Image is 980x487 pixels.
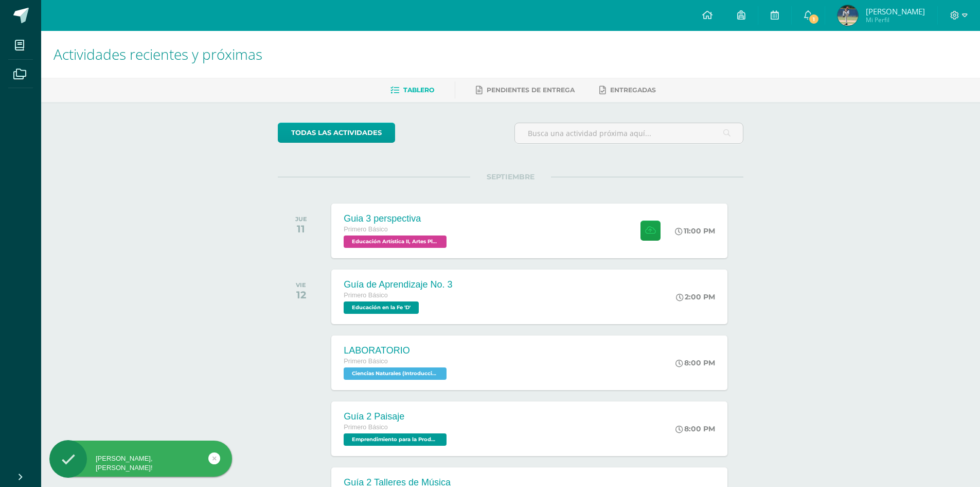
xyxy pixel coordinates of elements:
[295,215,307,223] div: JUE
[866,6,925,16] span: [PERSON_NAME]
[675,358,715,367] div: 8:00 PM
[344,236,447,248] span: Educación Artística II, Artes Plásticas 'D'
[344,367,447,380] span: Ciencias Naturales (Introducción a la Biología) 'D'
[344,292,387,299] span: Primero Básico
[344,279,452,290] div: Guía de Aprendizaje No. 3
[344,301,419,314] span: Educación en la Fe 'D'
[344,411,449,422] div: Guía 2 Paisaje
[295,223,307,235] div: 11
[344,226,387,233] span: Primero Básico
[610,86,656,94] span: Entregadas
[390,82,434,98] a: Tablero
[54,44,262,64] span: Actividades recientes y próximas
[49,454,232,473] div: [PERSON_NAME], [PERSON_NAME]!
[515,123,743,143] input: Busca una actividad próxima aquí...
[296,281,306,289] div: VIE
[487,86,575,94] span: Pendientes de entrega
[675,424,715,433] div: 8:00 PM
[344,424,387,431] span: Primero Básico
[344,358,387,365] span: Primero Básico
[403,86,434,94] span: Tablero
[296,289,306,301] div: 12
[344,433,447,446] span: Emprendimiento para la Productividad 'D'
[344,213,449,224] div: Guia 3 perspectiva
[676,292,715,301] div: 2:00 PM
[476,82,575,98] a: Pendientes de entrega
[838,5,858,26] img: ccc140685db00e70f2706f9af0124b92.png
[470,172,551,181] span: SEPTIEMBRE
[808,13,819,25] span: 1
[675,226,715,236] div: 11:00 PM
[278,123,395,143] a: todas las Actividades
[599,82,656,98] a: Entregadas
[344,345,449,356] div: LABORATORIO
[866,15,925,24] span: Mi Perfil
